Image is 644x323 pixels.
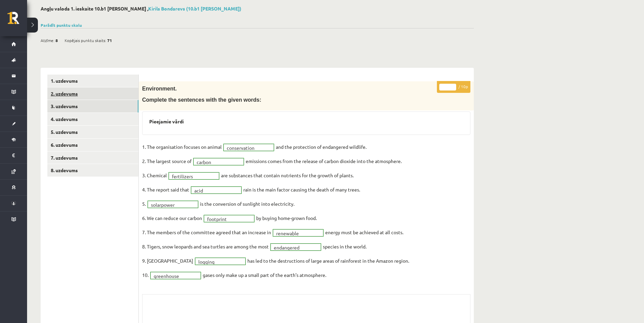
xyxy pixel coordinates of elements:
a: renewable [273,229,323,236]
a: 3. uzdevums [47,100,138,113]
p: 9. [GEOGRAPHIC_DATA] [142,256,193,266]
span: solarpower [151,201,189,208]
p: / 10p [437,81,470,93]
a: carbon [194,158,244,165]
a: 1. uzdevums [47,75,138,87]
span: conservation [227,144,265,151]
a: solarpower [148,201,198,208]
a: Kirils Bondarevs (10.b1 [PERSON_NAME]) [148,5,241,12]
span: endangered [274,244,312,251]
span: Complete the sentences with the given words: [142,97,261,103]
span: 71 [107,35,112,45]
a: endangered [271,244,321,250]
fieldset: and the protection of endangered wildlife. emissions comes from the release of carbon dioxide int... [142,142,470,284]
span: Kopējais punktu skaits: [65,35,106,45]
a: 8. uzdevums [47,164,138,177]
a: fertilizers [169,173,219,179]
a: 6. uzdevums [47,139,138,151]
a: Parādīt punktu skalu [41,22,82,28]
p: 10. [142,270,149,280]
p: 3. Chemical [142,170,167,180]
span: Atzīme: [41,35,54,45]
a: 4. uzdevums [47,113,138,125]
span: renewable [276,230,314,237]
span: carbon [197,159,235,165]
span: footprint [207,216,245,222]
h2: Angļu valoda 1. ieskaite 10.b1 [PERSON_NAME] , [41,6,474,12]
p: 6. We can reduce our carbon [142,213,202,223]
a: 5. uzdevums [47,126,138,138]
p: 5. [142,199,146,209]
p: 4. The report said that [142,184,189,195]
h3: Pieejamie vārdi [149,119,463,124]
span: acid [194,187,232,194]
span: logging [198,258,236,265]
p: 8. Tigers, snow leopards and sea turtles are among the most [142,241,269,251]
a: 2. uzdevums [47,87,138,100]
span: 8 [55,35,58,45]
span: fertilizers [172,173,210,180]
a: conservation [224,144,274,151]
span: greenhouse [154,272,192,279]
p: 2. The largest source of [142,156,192,166]
a: footprint [204,215,254,222]
a: greenhouse [151,272,201,279]
a: 7. uzdevums [47,152,138,164]
span: Environment. [142,86,177,92]
p: 7. The members of the committee agreed that an increase in [142,227,271,237]
a: Rīgas 1. Tālmācības vidusskola [7,12,27,29]
a: acid [191,187,241,194]
p: 1. The organisation focuses on animal [142,142,222,152]
a: logging [195,258,245,265]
